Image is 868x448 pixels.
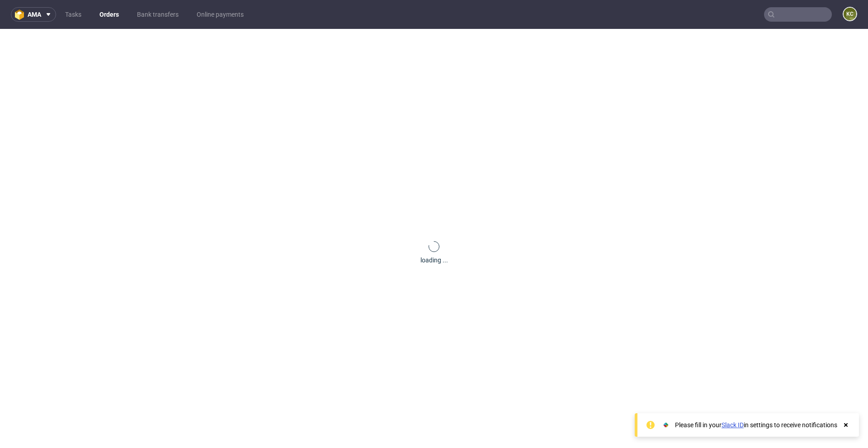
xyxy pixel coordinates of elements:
[94,7,124,22] a: Orders
[722,421,744,429] a: Slack ID
[60,7,87,22] a: Tasks
[11,7,56,22] button: ama
[15,9,28,20] img: logo
[844,8,856,20] figcaption: KC
[420,256,448,265] div: loading ...
[191,7,249,22] a: Online payments
[28,11,41,18] span: ama
[132,7,184,22] a: Bank transfers
[675,420,837,429] div: Please fill in your in settings to receive notifications
[661,420,670,429] img: Slack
